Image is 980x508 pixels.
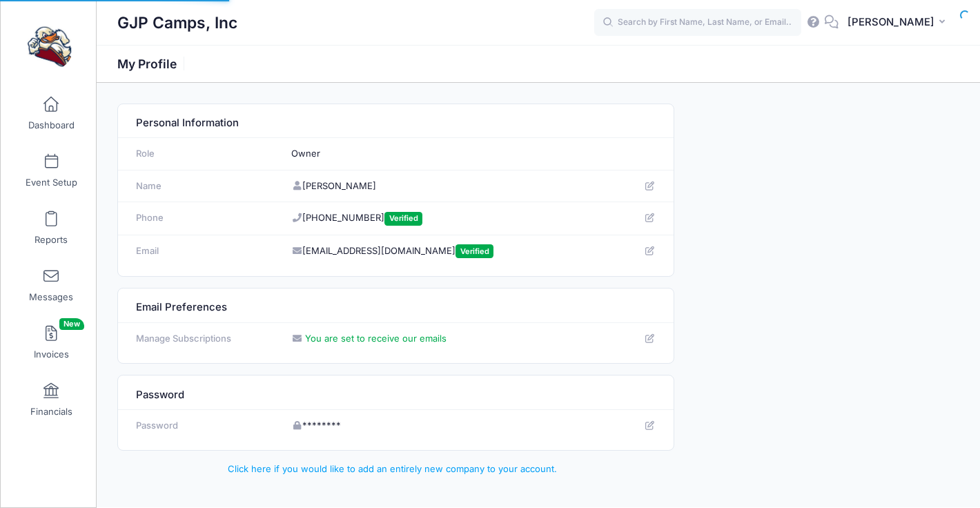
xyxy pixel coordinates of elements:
a: Dashboard [19,89,84,137]
span: New [59,318,84,330]
span: Event Setup [26,177,77,188]
div: Password [129,419,277,433]
span: [PERSON_NAME] [847,14,934,30]
input: Search by First Name, Last Name, or Email... [594,9,801,37]
span: Verified [384,212,422,225]
div: Manage Subscriptions [129,332,277,346]
td: [EMAIL_ADDRESS][DOMAIN_NAME] [284,235,618,267]
div: Email Preferences [129,295,662,315]
a: Messages [19,261,84,309]
span: Reports [35,234,68,246]
a: Click here if you would like to add an entirely new company to your account. [228,463,557,474]
div: Phone [129,211,277,225]
span: Dashboard [28,119,75,131]
a: Event Setup [19,146,84,195]
div: Personal Information [129,111,662,131]
span: Verified [455,244,493,257]
div: Email [129,244,277,258]
h1: My Profile [117,57,188,71]
span: You are set to receive our emails [305,333,447,344]
span: Financials [30,406,72,418]
span: Invoices [34,349,69,360]
div: Name [129,179,277,193]
a: Financials [19,375,84,424]
a: Reports [19,204,84,252]
td: [PHONE_NUMBER] [284,202,618,235]
span: Messages [29,291,73,303]
div: Role [129,147,277,161]
a: InvoicesNew [19,318,84,367]
td: Owner [284,138,618,170]
div: Password [129,382,662,402]
td: [PERSON_NAME] [284,170,618,202]
h1: GJP Camps, Inc [117,7,237,39]
a: GJP Camps, Inc [1,14,97,80]
button: [PERSON_NAME] [839,7,959,39]
img: GJP Camps, Inc [23,21,75,73]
